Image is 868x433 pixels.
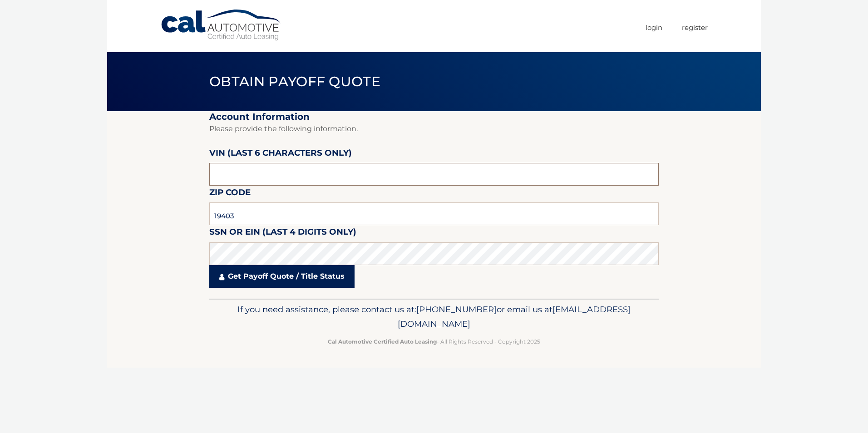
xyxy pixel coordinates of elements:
h2: Account Information [209,111,659,123]
label: SSN or EIN (last 4 digits only) [209,225,356,242]
a: Register [682,20,708,35]
span: Obtain Payoff Quote [209,73,380,90]
label: Zip Code [209,186,251,202]
p: Please provide the following information. [209,123,659,135]
label: VIN (last 6 characters only) [209,146,352,163]
span: [PHONE_NUMBER] [416,304,497,315]
a: Cal Automotive [160,9,283,41]
p: If you need assistance, please contact us at: or email us at [215,302,653,331]
a: Get Payoff Quote / Title Status [209,265,355,288]
p: - All Rights Reserved - Copyright 2025 [215,337,653,346]
strong: Cal Automotive Certified Auto Leasing [328,338,437,345]
a: Login [646,20,662,35]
